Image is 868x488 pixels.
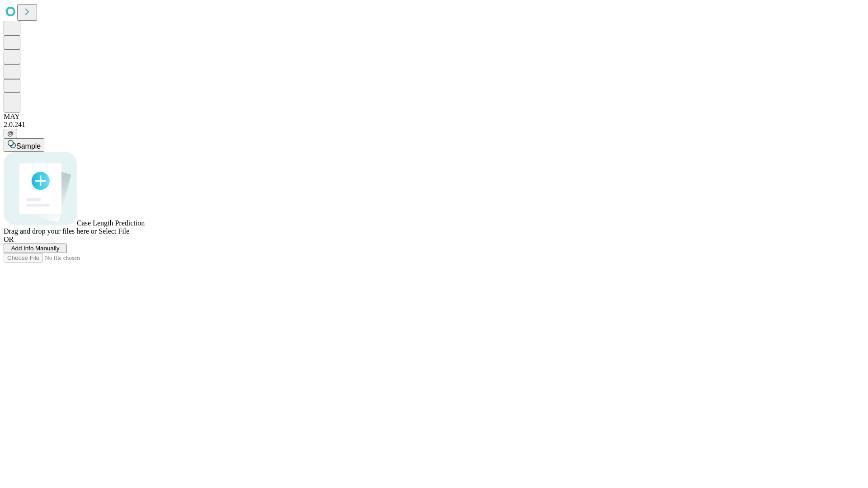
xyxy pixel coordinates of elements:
button: Add Info Manually [4,244,67,253]
div: 2.0.241 [4,121,864,129]
span: OR [4,235,14,243]
div: MAY [4,113,864,121]
span: Drag and drop your files here or [4,227,97,235]
span: @ [7,130,14,137]
span: Case Length Prediction [77,219,145,227]
button: @ [4,129,17,138]
span: Add Info Manually [11,245,60,252]
span: Select File [99,227,129,235]
span: Sample [16,142,41,150]
button: Sample [4,138,44,152]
